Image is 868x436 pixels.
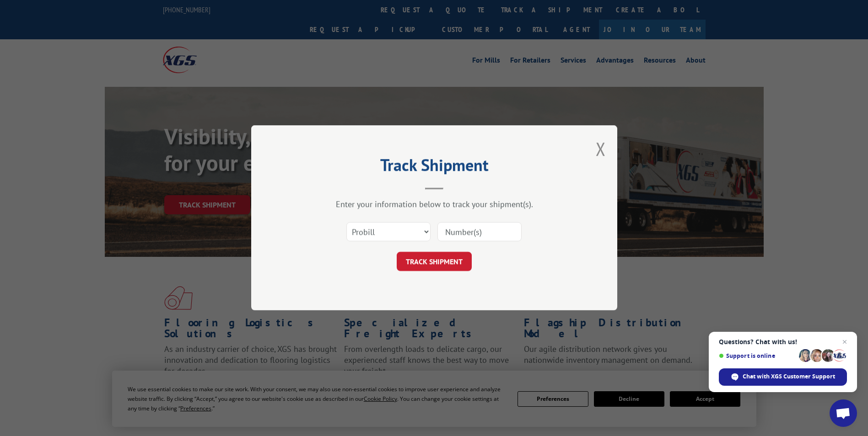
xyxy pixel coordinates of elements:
[437,223,522,242] input: Number(s)
[397,252,472,271] button: TRACK SHIPMENT
[596,137,606,161] button: Close modal
[830,399,857,427] div: Open chat
[719,352,796,359] span: Support is online
[839,336,850,347] span: Close chat
[719,338,847,346] span: Questions? Chat with us!
[297,159,571,176] h2: Track Shipment
[719,368,847,386] div: Chat with XGS Customer Support
[743,372,835,381] span: Chat with XGS Customer Support
[297,199,571,210] div: Enter your information below to track your shipment(s).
